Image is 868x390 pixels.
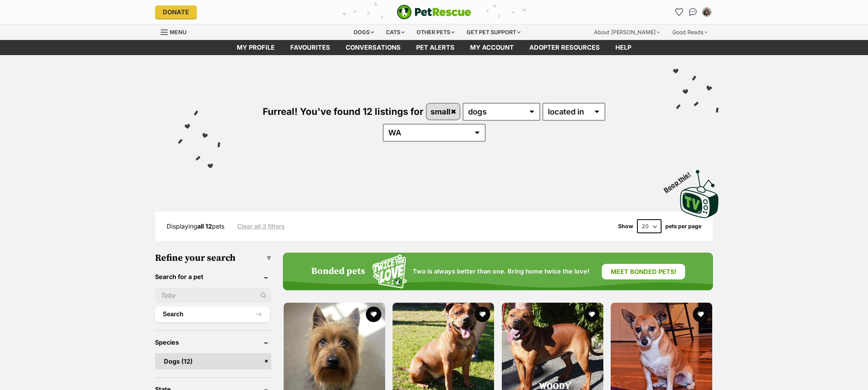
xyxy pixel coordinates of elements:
[229,40,282,55] a: My profile
[263,106,424,117] span: Furreal! You've found 12 listings for
[161,24,192,38] a: Menu
[338,40,408,55] a: conversations
[155,253,271,263] h3: Refine your search
[589,24,665,40] div: About [PERSON_NAME]
[155,5,197,19] a: Donate
[680,163,719,220] a: Boop this!
[673,6,685,18] a: Favourites
[155,273,271,280] header: Search for a pet
[665,223,701,229] label: pets per page
[155,307,269,322] button: Search
[348,24,379,40] div: Dogs
[366,307,381,322] button: favourite
[462,40,522,55] a: My account
[372,255,407,288] img: Squiggle
[461,24,526,40] div: Get pet support
[411,24,460,40] div: Other pets
[237,223,285,230] a: Clear all 3 filters
[602,264,685,279] a: Meet bonded pets!
[170,29,186,35] span: Menu
[618,223,633,229] span: Show
[427,104,460,120] a: small
[155,339,271,346] header: Species
[687,6,699,18] a: Conversations
[673,6,713,18] ul: Account quick links
[381,24,410,40] div: Cats
[155,353,271,369] a: Dogs (12)
[413,268,589,275] span: Two is always better than one. Bring home twice the love!
[397,5,471,19] a: PetRescue
[408,40,462,55] a: Pet alerts
[522,40,608,55] a: Adopter resources
[397,5,471,19] img: logo-e224e6f780fb5917bec1dbf3a21bbac754714ae5b6737aabdf751b685950b380.svg
[311,266,365,277] h4: Bonded pets
[282,40,338,55] a: Favourites
[155,288,271,303] input: Toby
[703,8,711,16] img: Claire Dwyer profile pic
[689,8,697,16] img: chat-41dd97257d64d25036548639549fe6c8038ab92f7586957e7f3b1b290dea8141.svg
[693,307,708,322] button: favourite
[197,222,212,230] strong: all 12
[667,24,713,40] div: Good Reads
[608,40,639,55] a: Help
[680,170,719,218] img: PetRescue TV logo
[167,222,224,230] span: Displaying pets
[663,166,698,194] span: Boop this!
[475,307,491,322] button: favourite
[584,307,599,322] button: favourite
[701,6,713,18] button: My account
